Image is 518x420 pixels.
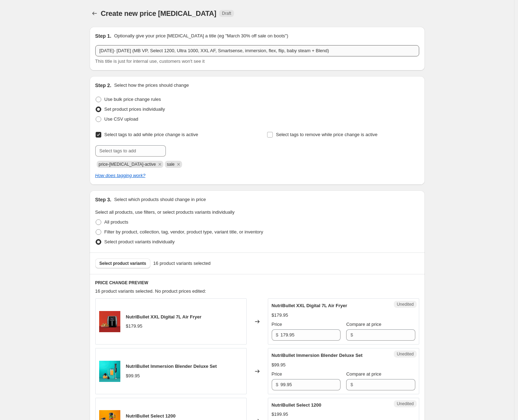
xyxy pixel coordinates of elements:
[95,45,419,56] input: 30% off holiday sale
[272,371,282,377] span: Price
[99,162,156,167] span: price-change-job-active
[95,258,151,268] button: Select product variants
[126,372,140,379] div: $99.95
[276,382,278,387] span: $
[272,353,363,358] span: NutriBullet Immersion Blender Deluxe Set
[104,116,138,122] span: Use CSV upload
[350,332,353,337] span: $
[95,82,112,89] h2: Step 2.
[153,260,211,267] span: 16 product variants selected
[346,371,381,377] span: Compare at price
[104,132,198,137] span: Select tags to add while price change is active
[397,351,414,357] span: Unedited
[99,361,120,382] img: NB_Immersion-Blender_Web_Hero_Measuring-Cup_Chopping-Bowl_Whisk_tealbkgd_3000x3000_HiRes_facf4a1c...
[126,413,176,419] span: NutriBullet Select 1200
[95,173,145,178] a: How does tagging work?
[104,106,165,112] span: Set product prices individually
[95,59,205,64] span: This title is just for internal use, customers won't see it
[100,261,146,266] span: Select product variants
[99,311,120,332] img: NB_XXL-Digital-Air-Fryer_Hero_1000x1000_27d92af5-4202-409e-baaa-0d9603f45575_80x.jpg
[350,382,353,387] span: $
[114,32,288,39] p: Optionally give your price [MEDICAL_DATA] a title (eg "March 30% off sale on boots")
[104,239,175,244] span: Select product variants individually
[95,32,112,39] h2: Step 1.
[272,303,347,308] span: NutriBullet XXL Digital 7L Air Fryer
[157,161,163,168] button: Remove price-change-job-active
[222,11,231,16] span: Draft
[276,332,278,337] span: $
[95,288,206,294] span: 16 product variants selected. No product prices edited:
[175,161,182,168] button: Remove sale
[95,280,419,286] h6: PRICE CHANGE PREVIEW
[114,196,206,203] p: Select which products should change in price
[126,364,217,369] span: NutriBullet Immersion Blender Deluxe Set
[397,302,414,307] span: Unedited
[272,312,288,319] div: $179.95
[167,162,175,167] span: sale
[276,132,378,137] span: Select tags to remove while price change is active
[95,145,166,157] input: Select tags to add
[95,196,112,203] h2: Step 3.
[346,322,381,327] span: Compare at price
[104,229,263,235] span: Filter by product, collection, tag, vendor, product type, variant title, or inventory
[272,402,321,408] span: NutriBullet Select 1200
[397,401,414,407] span: Unedited
[101,10,217,17] span: Create new price [MEDICAL_DATA]
[272,322,282,327] span: Price
[90,8,100,18] button: Price change jobs
[104,97,161,102] span: Use bulk price change rules
[104,219,128,225] span: All products
[126,314,201,319] span: NutriBullet XXL Digital 7L Air Fryer
[126,323,143,330] div: $179.95
[272,361,286,369] div: $99.95
[114,82,189,89] p: Select how the prices should change
[95,209,235,215] span: Select all products, use filters, or select products variants individually
[272,411,288,418] div: $199.95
